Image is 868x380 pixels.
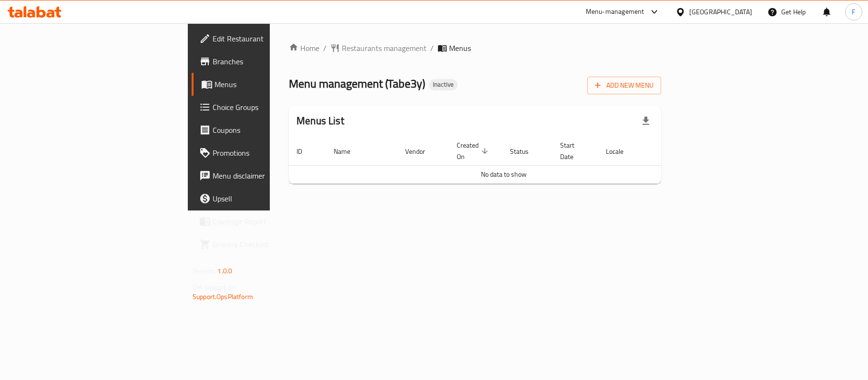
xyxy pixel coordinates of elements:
[586,6,644,18] div: Menu-management
[193,281,236,293] span: Get support on:
[634,110,657,132] div: Export file
[430,42,434,54] li: /
[213,239,325,250] span: Grocery Checklist
[330,42,427,54] a: Restaurants management
[213,101,325,113] span: Choice Groups
[193,290,253,303] a: Support.OpsPlatform
[405,146,438,157] span: Vendor
[192,187,333,210] a: Upsell
[289,73,425,94] span: Menu management ( Tabe3y )
[213,193,325,204] span: Upsell
[192,73,333,96] a: Menus
[192,27,333,50] a: Edit Restaurant
[560,140,587,162] span: Start Date
[213,124,325,136] span: Coupons
[192,141,333,164] a: Promotions
[192,210,333,233] a: Coverage Report
[587,77,661,94] button: Add New Menu
[296,114,344,128] h2: Menus List
[213,170,325,181] span: Menu disclaimer
[334,146,363,157] span: Name
[289,42,661,54] nav: breadcrumb
[429,80,458,89] span: Inactive
[192,50,333,73] a: Branches
[192,96,333,119] a: Choice Groups
[689,7,752,17] div: [GEOGRAPHIC_DATA]
[457,140,491,162] span: Created On
[213,147,325,159] span: Promotions
[510,146,541,157] span: Status
[289,137,719,184] table: enhanced table
[192,233,333,256] a: Grocery Checklist
[213,33,325,44] span: Edit Restaurant
[213,56,325,67] span: Branches
[214,79,325,90] span: Menus
[852,7,855,17] span: F
[606,146,636,157] span: Locale
[449,42,471,54] span: Menus
[192,164,333,187] a: Menu disclaimer
[595,80,654,91] span: Add New Menu
[342,42,427,54] span: Restaurants management
[296,146,315,157] span: ID
[481,168,527,180] span: No data to show
[193,265,216,277] span: Version:
[213,216,325,227] span: Coverage Report
[429,79,458,90] div: Inactive
[217,265,232,277] span: 1.0.0
[192,119,333,141] a: Coupons
[647,137,719,166] th: Actions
